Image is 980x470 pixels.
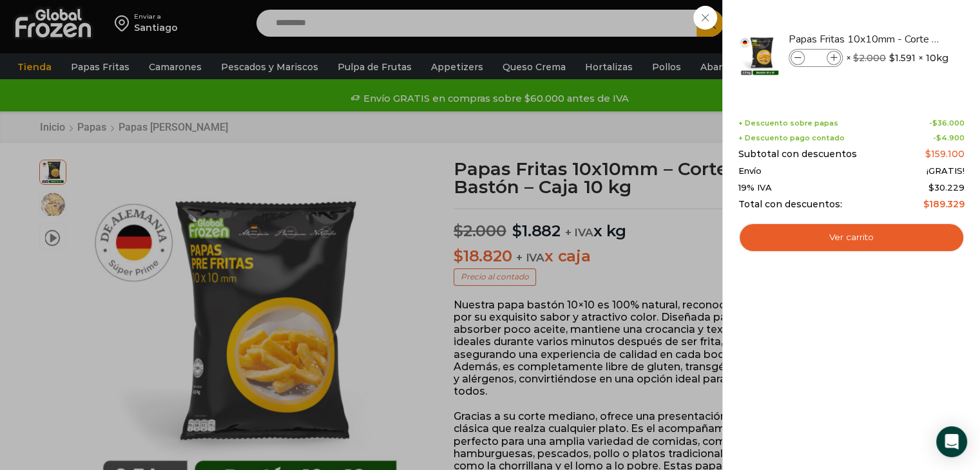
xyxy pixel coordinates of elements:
[738,199,842,210] span: Total con descuentos:
[936,133,965,142] bdi: 4.900
[853,52,886,64] bdi: 2.000
[932,118,937,127] span: $
[889,52,895,64] span: $
[889,52,916,64] bdi: 1.591
[932,118,965,127] bdi: 36.000
[738,166,762,176] span: Envío
[936,133,941,142] span: $
[928,182,965,193] span: 30.229
[738,134,845,142] span: + Descuento pago contado
[846,49,948,67] span: × × 10kg
[789,32,942,46] a: Papas Fritas 10x10mm - Corte Bastón - Caja 10 kg
[929,119,965,127] span: -
[925,148,931,160] span: $
[923,198,965,210] bdi: 189.329
[923,198,929,210] span: $
[738,149,857,160] span: Subtotal con descuentos
[936,426,967,457] div: Open Intercom Messenger
[738,183,772,193] span: 19% IVA
[927,166,965,176] span: ¡GRATIS!
[738,119,838,127] span: + Descuento sobre papas
[928,182,934,193] span: $
[933,134,965,142] span: -
[853,52,859,64] span: $
[806,51,825,65] input: Product quantity
[738,223,965,252] a: Ver carrito
[925,148,965,160] bdi: 159.100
